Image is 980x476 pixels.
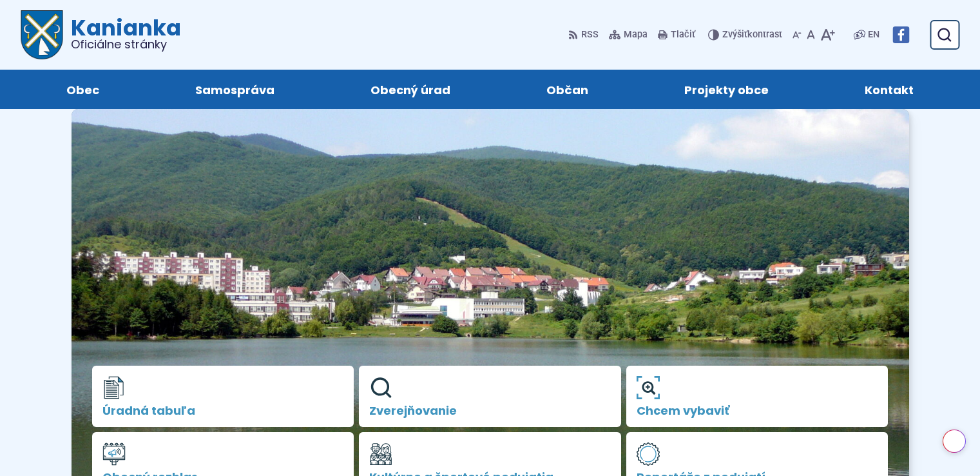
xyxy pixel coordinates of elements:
a: Obec [31,70,134,109]
span: EN [868,27,879,43]
span: Tlačiť [671,30,695,41]
button: Tlačiť [655,21,698,48]
span: Oficiálne stránky [71,39,181,50]
a: Občan [512,70,624,109]
span: Obec [66,70,99,109]
a: Mapa [606,21,650,48]
span: Chcem vybaviť [637,404,878,417]
span: Úradná tabuľa [102,404,344,417]
span: kontrast [722,30,782,41]
a: Zverejňovanie [359,366,621,428]
span: Projekty obce [684,70,769,109]
a: Kontakt [830,70,949,109]
span: Kontakt [865,70,914,109]
span: Samospráva [195,70,274,109]
img: Prejsť na Facebook stránku [892,26,909,43]
span: Zverejňovanie [369,404,611,417]
span: Zvýšiť [722,29,747,40]
a: Obecný úrad [335,70,485,109]
button: Nastaviť pôvodnú veľkosť písma [804,21,818,48]
a: Úradná tabuľa [92,366,354,428]
span: RSS [581,27,599,43]
h1: Kanianka [63,17,181,50]
a: Logo Kanianka, prejsť na domovskú stránku. [21,10,181,59]
a: RSS [568,21,601,48]
a: Chcem vybaviť [626,366,889,428]
span: Mapa [624,27,648,43]
button: Zvýšiťkontrast [708,21,785,48]
span: Občan [546,70,588,109]
a: EN [865,27,882,43]
a: Projekty obce [649,70,804,109]
img: Prejsť na domovskú stránku [21,10,63,59]
a: Samospráva [160,70,309,109]
button: Zmenšiť veľkosť písma [790,21,804,48]
span: Obecný úrad [370,70,450,109]
button: Zväčšiť veľkosť písma [818,21,838,48]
